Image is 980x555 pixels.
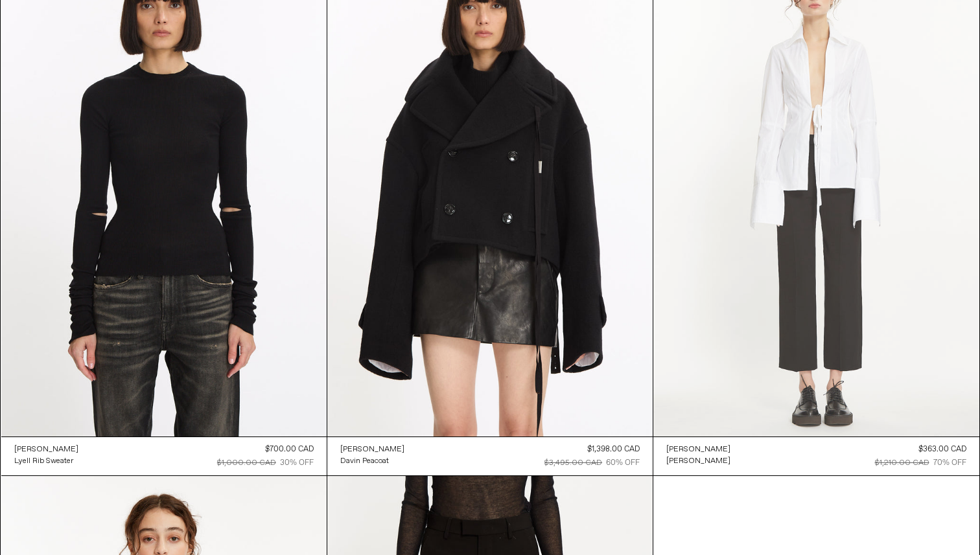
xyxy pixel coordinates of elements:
a: [PERSON_NAME] [666,455,730,467]
div: $3,495.00 CAD [544,457,602,469]
a: [PERSON_NAME] [666,444,730,455]
div: $1,398.00 CAD [587,444,640,455]
div: [PERSON_NAME] [14,444,78,455]
a: [PERSON_NAME] [14,444,78,455]
a: Davin Peacoat [340,455,404,467]
div: Davin Peacoat [340,456,389,467]
div: $1,000.00 CAD [217,457,276,469]
div: Lyell Rib Sweater [14,456,73,467]
div: $700.00 CAD [265,444,314,455]
div: [PERSON_NAME] [666,456,730,467]
a: Lyell Rib Sweater [14,455,78,467]
a: [PERSON_NAME] [340,444,404,455]
div: $363.00 CAD [918,444,966,455]
div: [PERSON_NAME] [666,444,730,455]
div: 60% OFF [606,457,640,469]
div: [PERSON_NAME] [340,444,404,455]
div: $1,210.00 CAD [875,457,929,469]
div: 70% OFF [933,457,966,469]
div: 30% OFF [280,457,314,469]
